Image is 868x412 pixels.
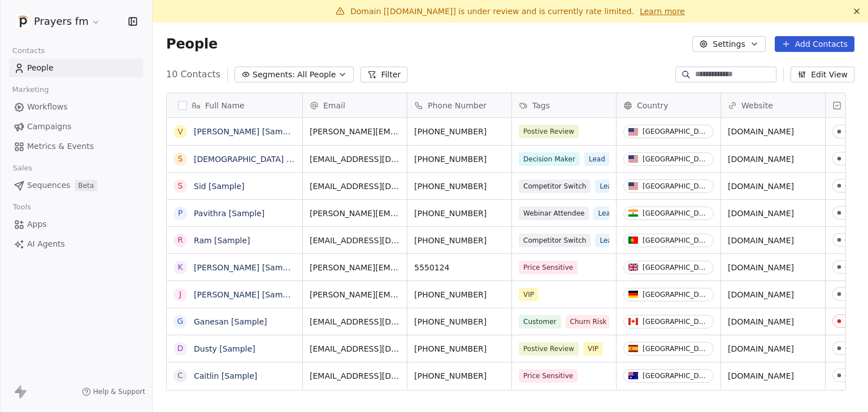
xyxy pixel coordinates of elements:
[643,128,709,135] div: [GEOGRAPHIC_DATA]
[643,291,709,299] div: [GEOGRAPHIC_DATA]
[414,343,505,354] span: [PHONE_NUMBER]
[728,155,794,164] a: [DOMAIN_NAME]
[643,318,709,326] div: [GEOGRAPHIC_DATA]
[178,207,183,219] div: P
[310,126,400,137] span: [PERSON_NAME][EMAIL_ADDRESS][DOMAIN_NAME]
[166,68,220,81] span: 10 Contacts
[82,387,145,396] a: Help & Support
[8,199,36,216] span: Tools
[27,121,71,133] span: Campaigns
[178,180,183,192] div: S
[177,261,183,273] div: K
[643,236,709,244] div: [GEOGRAPHIC_DATA]
[414,235,505,246] span: [PHONE_NUMBER]
[27,101,68,113] span: Workflows
[519,179,591,193] span: Competitor Switch
[519,125,579,138] span: Postive Review
[34,14,89,29] span: Prayers fm
[519,261,578,274] span: Price Sensitive
[637,100,669,111] span: Country
[310,235,400,246] span: [EMAIL_ADDRESS][DOMAIN_NAME]
[640,6,685,17] a: Learn more
[8,160,37,177] span: Sales
[194,344,255,353] a: Dusty [Sample]
[414,370,505,382] span: [PHONE_NUMBER]
[9,215,143,234] a: Apps
[27,179,70,191] span: Sequences
[519,342,579,356] span: Postive Review
[177,315,184,327] div: G
[9,117,143,136] a: Campaigns
[310,343,400,354] span: [EMAIL_ADDRESS][DOMAIN_NAME]
[414,154,505,165] span: [PHONE_NUMBER]
[775,36,854,52] button: Add Contacts
[728,236,794,245] a: [DOMAIN_NAME]
[194,236,250,245] a: Ram [Sample]
[166,36,218,52] span: People
[167,93,302,117] div: Full Name
[595,234,620,247] span: Lead
[519,288,539,301] span: VIP
[205,100,245,111] span: Full Name
[643,345,709,353] div: [GEOGRAPHIC_DATA]
[253,69,295,81] span: Segments:
[728,371,794,380] a: [DOMAIN_NAME]
[741,100,773,111] span: Website
[428,100,487,111] span: Phone Number
[728,344,794,353] a: [DOMAIN_NAME]
[617,93,721,117] div: Country
[643,209,709,217] div: [GEOGRAPHIC_DATA]
[593,207,619,220] span: Lead
[194,155,322,164] a: [DEMOGRAPHIC_DATA] [Sample]
[791,67,854,82] button: Edit View
[27,141,94,152] span: Metrics & Events
[179,288,181,300] div: J
[414,208,505,219] span: [PHONE_NUMBER]
[27,238,65,250] span: AI Agents
[177,126,183,138] div: V
[323,100,345,111] span: Email
[643,372,709,380] div: [GEOGRAPHIC_DATA]
[194,317,267,326] a: Ganesan [Sample]
[310,154,400,165] span: [EMAIL_ADDRESS][DOMAIN_NAME]
[414,262,505,273] span: 5550124
[414,316,505,327] span: [PHONE_NUMBER]
[177,370,183,382] div: C
[9,235,143,253] a: AI Agents
[414,126,505,137] span: [PHONE_NUMBER]
[93,387,145,396] span: Help & Support
[27,218,47,230] span: Apps
[643,155,709,163] div: [GEOGRAPHIC_DATA]
[584,152,610,166] span: Lead
[14,12,103,31] button: Prayers fm
[9,59,143,77] a: People
[75,180,97,191] span: Beta
[9,137,143,156] a: Metrics & Events
[728,127,794,136] a: [DOMAIN_NAME]
[643,264,709,271] div: [GEOGRAPHIC_DATA]
[7,81,54,98] span: Marketing
[7,42,50,59] span: Contacts
[310,208,400,219] span: [PERSON_NAME][EMAIL_ADDRESS][DOMAIN_NAME]
[407,93,511,117] div: Phone Number
[9,176,143,195] a: SequencesBeta
[728,317,794,326] a: [DOMAIN_NAME]
[728,263,794,272] a: [DOMAIN_NAME]
[16,15,29,28] img: web-app-manifest-512x512.png
[728,182,794,191] a: [DOMAIN_NAME]
[728,290,794,299] a: [DOMAIN_NAME]
[532,100,550,111] span: Tags
[310,262,400,273] span: [PERSON_NAME][EMAIL_ADDRESS][DOMAIN_NAME]
[303,93,407,117] div: Email
[177,234,183,246] div: R
[194,371,257,380] a: Caitlin [Sample]
[692,36,765,52] button: Settings
[512,93,616,117] div: Tags
[519,234,591,247] span: Competitor Switch
[414,289,505,300] span: [PHONE_NUMBER]
[177,343,184,354] div: D
[566,315,611,328] span: Churn Risk
[9,98,143,116] a: Workflows
[194,127,298,136] a: [PERSON_NAME] [Sample]
[583,342,603,356] span: VIP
